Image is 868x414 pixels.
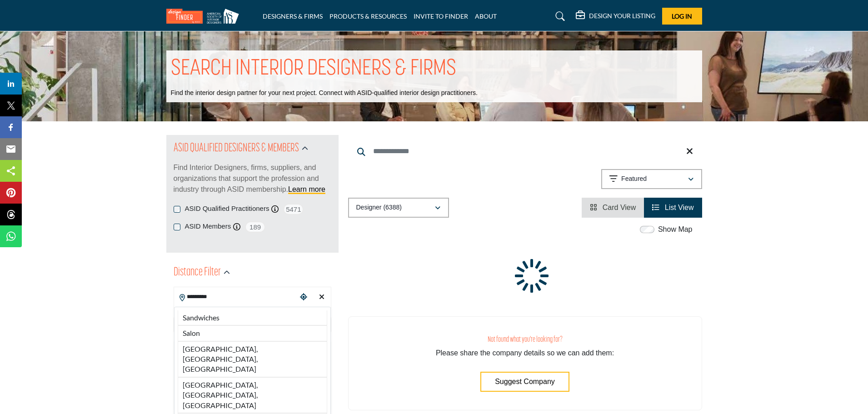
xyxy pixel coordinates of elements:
[178,325,327,341] li: Salon
[589,12,655,20] h5: DESIGN YOUR LISTING
[174,264,221,281] h2: Distance Filter
[547,9,571,24] a: Search
[185,204,269,214] label: ASID Qualified Practitioners
[297,288,310,307] div: Choose your current location
[665,204,694,211] span: List View
[178,377,327,413] li: [GEOGRAPHIC_DATA], [GEOGRAPHIC_DATA], [GEOGRAPHIC_DATA]
[288,185,325,193] a: Learn more
[475,12,497,20] a: ABOUT
[171,89,478,98] p: Find the interior design partner for your next project. Connect with ASID-qualified interior desi...
[621,175,647,184] p: Featured
[263,12,323,20] a: DESIGNERS & FIRMS
[652,204,693,211] a: View List
[603,204,636,211] span: Card View
[348,140,702,162] input: Search Keyword
[174,162,331,195] p: Find Interior Designers, firms, suppliers, and organizations that support the profession and indu...
[644,198,702,218] li: List View
[356,203,402,212] p: Designer (6388)
[367,335,683,344] h3: Not found what you're looking for?
[245,221,265,233] span: 189
[414,12,468,20] a: INVITE TO FINDER
[480,372,569,392] button: Suggest Company
[590,204,636,211] a: View Card
[348,198,449,218] button: Designer (6388)
[174,224,180,230] input: ASID Members checkbox
[174,288,297,306] input: Search Location
[174,206,180,213] input: ASID Qualified Practitioners checkbox
[672,12,692,20] span: Log In
[495,378,555,385] span: Suggest Company
[171,55,456,83] h1: SEARCH INTERIOR DESIGNERS & FIRMS
[329,12,407,20] a: PRODUCTS & RESOURCES
[576,11,655,22] div: DESIGN YOUR LISTING
[174,140,299,157] h2: ASID QUALIFIED DESIGNERS & MEMBERS
[315,288,329,307] div: Clear search location
[662,8,702,25] button: Log In
[178,341,327,377] li: [GEOGRAPHIC_DATA], [GEOGRAPHIC_DATA], [GEOGRAPHIC_DATA]
[185,221,231,232] label: ASID Members
[582,198,644,218] li: Card View
[601,169,702,189] button: Featured
[178,310,327,325] li: Sandwiches
[166,9,244,24] img: Site Logo
[283,204,304,215] span: 5471
[658,224,693,235] label: Show Map
[436,349,614,357] span: Please share the company details so we can add them:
